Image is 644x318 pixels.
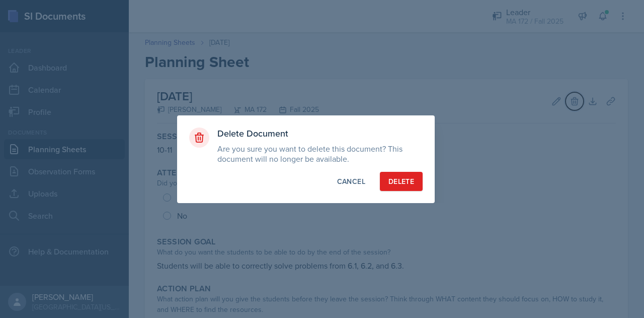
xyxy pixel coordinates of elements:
[217,144,423,164] p: Are you sure you want to delete this document? This document will no longer be available.
[380,172,423,191] button: Delete
[329,172,374,191] button: Cancel
[388,176,414,186] div: Delete
[217,128,423,140] h3: Delete Document
[337,176,365,186] div: Cancel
